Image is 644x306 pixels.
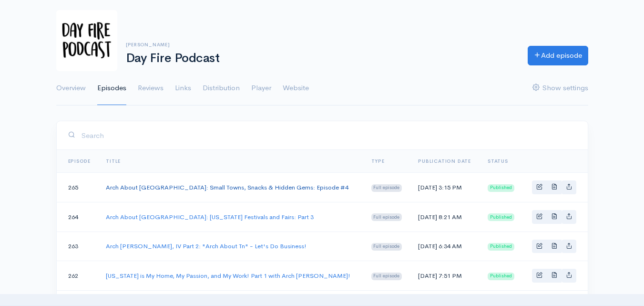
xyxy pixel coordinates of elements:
[371,158,385,164] a: Type
[138,71,164,106] a: Reviews
[175,71,191,106] a: Links
[56,71,86,106] a: Overview
[410,173,480,202] td: [DATE] 3:15 PM
[106,158,121,164] a: Title
[410,202,480,232] td: [DATE] 8:21 AM
[532,269,576,283] div: Basic example
[106,242,307,250] a: Arch [PERSON_NAME], IV Part 2: "Arch About Tn" - Let's Do Business!
[528,46,588,65] a: Add episode
[371,184,402,192] span: Full episode
[57,232,99,261] td: 263
[283,71,309,106] a: Website
[371,213,402,221] span: Full episode
[488,273,514,280] span: Published
[488,184,514,192] span: Published
[418,158,471,164] a: Publication date
[488,213,514,221] span: Published
[203,71,240,106] a: Distribution
[251,71,271,106] a: Player
[126,52,516,65] h1: Day Fire Podcast
[532,71,588,106] a: Show settings
[371,243,402,251] span: Full episode
[68,158,91,164] a: Episode
[410,261,480,291] td: [DATE] 7:51 PM
[532,180,576,194] div: Basic example
[371,273,402,280] span: Full episode
[57,261,99,291] td: 262
[410,232,480,261] td: [DATE] 6:34 AM
[57,173,99,202] td: 265
[57,202,99,232] td: 264
[488,158,508,164] span: Status
[106,272,350,280] a: [US_STATE] is My Home, My Passion, and My Work! Part 1 with Arch [PERSON_NAME]!
[488,243,514,251] span: Published
[106,213,314,221] a: Arch About [GEOGRAPHIC_DATA]: [US_STATE] Festivals and Fairs: Part 3
[106,183,348,191] a: Arch About [GEOGRAPHIC_DATA]: Small Towns, Snacks & Hidden Gems: Episode #4
[81,126,576,145] input: Search
[126,42,516,47] h6: [PERSON_NAME]
[532,210,576,224] div: Basic example
[97,71,126,106] a: Episodes
[532,240,576,253] div: Basic example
